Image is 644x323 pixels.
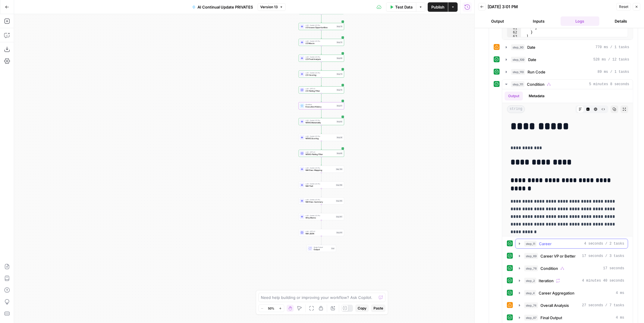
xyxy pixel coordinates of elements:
[299,134,344,141] div: LLM · Gemini 2.5 ProNEWS ScoringStep 26
[373,306,383,311] span: Paste
[299,245,344,252] div: Single OutputOutputEnd
[515,276,628,285] button: 4 minutes 40 seconds
[299,55,344,62] div: LLM · Gemini 2.5 ProI/O Final AnalysisStep 69
[299,86,344,93] div: LLM · GPT-4.1I/O: Rating FilterStep 75
[589,82,629,87] span: 5 minutes 8 seconds
[336,216,343,218] div: Step 107
[594,57,629,62] span: 528 ms / 12 tasks
[511,44,525,50] span: step_90
[582,278,624,283] span: 4 minutes 40 seconds
[603,266,624,271] span: 17 seconds
[306,74,335,77] span: I/O: Scoring
[268,306,275,311] span: 50%
[539,278,554,284] span: Iteration
[584,241,624,246] span: 4 seconds / 2 tasks
[189,2,256,12] button: AI Continual Update PRIVATES
[602,16,640,26] button: Details
[306,135,335,137] span: LLM · Gemini 2.5 Pro
[540,315,562,321] span: Final Output
[306,153,335,156] span: NEWS: Rating Filter
[395,4,413,10] span: Test Data
[321,14,322,23] g: Edge from step_65 to step_79
[527,44,535,50] span: Date
[337,136,343,139] div: Step 26
[528,57,536,63] span: Date
[337,152,343,155] div: Step 85
[596,45,629,50] span: 770 ms / 1 tasks
[306,167,335,169] span: LLM · Gemini 2.5 Pro
[299,229,344,236] div: LLM · GPT-4.1NM JSONStep 101
[511,69,525,75] span: step_110
[306,72,335,74] span: LLM · Gemini 2.5 Pro
[524,265,538,271] span: step_76
[358,306,366,311] span: Copy
[299,70,344,78] div: LLM · Gemini 2.5 ProI/O: ScoringStep 74
[306,121,335,124] span: NEWS Materiality
[525,92,548,100] button: Metadata
[527,81,545,87] span: Condition
[540,302,569,308] span: Overall Analysis
[336,168,343,171] div: Step 104
[306,230,335,233] span: LLM · GPT-4.1
[306,105,335,108] span: Executive History
[321,93,322,102] g: Edge from step_75 to step_57
[524,302,538,308] span: step_74
[306,169,335,172] span: NM Exec Mapping
[540,265,558,271] span: Condition
[386,2,416,12] button: Test Data
[306,88,335,90] span: LLM · GPT-4.1
[306,42,335,45] span: I/O Macro
[299,39,344,46] div: LLM · Gemini 2.5 ProI/O MacroStep 70
[321,62,322,70] g: Edge from step_69 to step_74
[619,4,628,9] span: Reset
[321,109,322,118] g: Edge from step_57 to step_82
[502,55,633,64] button: 528 ms / 12 tasks
[306,40,335,42] span: LLM · Gemini 2.5 Pro
[561,16,599,26] button: Logs
[507,105,525,113] span: string
[306,232,335,235] span: NM JSON
[337,105,343,107] div: Step 57
[371,305,386,312] button: Paste
[515,251,628,261] button: 17 seconds / 3 tasks
[507,30,521,34] div: 62
[299,23,344,30] div: LLM · Gemini 2.5 ProI/O Issues OpportunitiesStep 79
[331,247,335,250] div: End
[337,120,343,123] div: Step 82
[616,315,624,320] span: 4 ms
[524,278,536,284] span: step_2
[336,184,343,186] div: Step 106
[321,173,322,181] g: Edge from step_104 to step_106
[519,16,558,26] button: Inputs
[515,264,628,273] button: 17 seconds
[539,290,574,296] span: Career Aggregation
[524,253,538,259] span: step_69
[306,56,335,58] span: LLM · Gemini 2.5 Pro
[337,41,343,44] div: Step 70
[314,246,330,248] span: Single Output
[515,239,628,248] button: 4 seconds / 2 tasks
[306,103,335,106] span: Workflow
[515,313,628,322] button: 4 ms
[337,25,343,28] div: Step 79
[528,69,545,75] span: Run Code
[337,57,343,60] div: Step 69
[299,181,344,189] div: LLM · Gemini 2.5 ProNM TraitStep 106
[428,2,448,12] button: Publish
[306,214,335,217] span: LLM · Gemini 2.5 Pro
[355,305,369,312] button: Copy
[336,231,343,234] div: Step 101
[598,69,629,75] span: 89 ms / 1 tasks
[507,34,521,38] div: 63
[336,200,343,202] div: Step 105
[258,3,286,11] button: Version 13
[515,301,628,310] button: 27 seconds / 7 tasks
[321,141,322,149] g: Edge from step_26 to step_85
[299,118,344,125] div: LLM · Gemini 2.5 ProNEWS MaterialityStep 82
[511,57,526,63] span: step_109
[337,89,343,91] div: Step 75
[306,216,335,219] span: Why Memo
[306,201,335,203] span: NM Exec Summary
[502,43,633,52] button: 770 ms / 1 tasks
[306,26,335,29] span: I/O Issues Opportunities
